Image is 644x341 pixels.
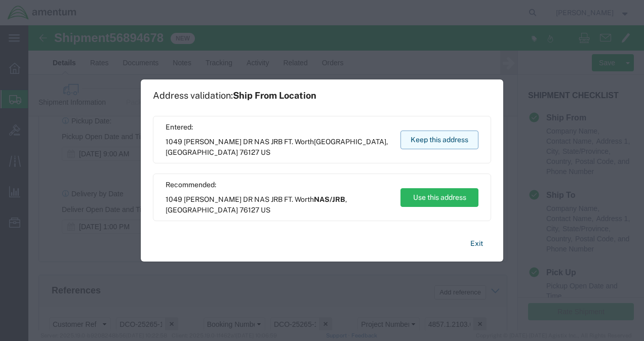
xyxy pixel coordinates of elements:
span: NAS/JRB [314,195,345,203]
span: 76127 [239,148,259,156]
span: US [261,206,270,214]
span: [GEOGRAPHIC_DATA] [166,148,238,156]
button: Use this address [400,188,478,207]
span: [GEOGRAPHIC_DATA] [314,138,386,146]
button: Exit [462,235,491,252]
span: 1049 [PERSON_NAME] DR NAS JRB FT. Worth , [166,137,391,158]
span: US [261,148,270,156]
h1: Address validation: [153,90,316,101]
span: Ship From Location [233,90,316,101]
button: Keep this address [400,131,478,149]
span: [GEOGRAPHIC_DATA] [166,206,238,214]
span: Recommended: [166,180,391,190]
span: 1049 [PERSON_NAME] DR NAS JRB FT. Worth , [166,194,391,216]
span: Entered: [166,122,391,133]
span: 76127 [239,206,259,214]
